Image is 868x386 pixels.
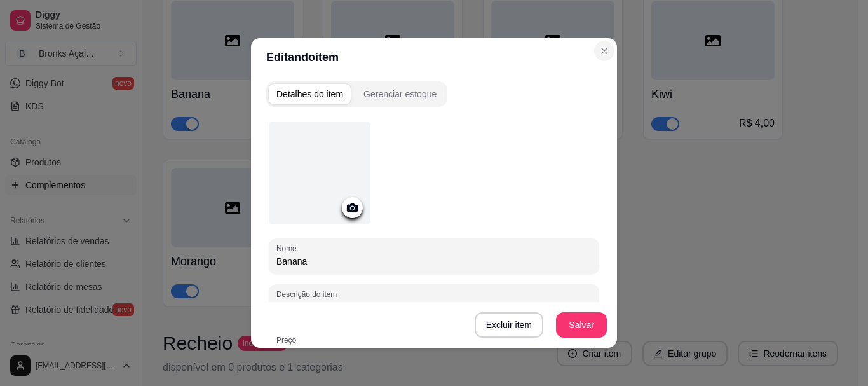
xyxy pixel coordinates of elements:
[594,41,614,61] button: Close
[276,289,341,300] label: Descrição do item
[266,81,602,107] div: complement-group
[276,334,301,345] label: Preço
[276,255,592,268] input: Nome
[276,88,343,100] div: Detalhes do item
[266,81,447,107] div: complement-group
[475,312,543,338] button: Excluir item
[363,88,437,100] div: Gerenciar estoque
[276,243,301,254] label: Nome
[556,312,607,338] button: Salvar
[251,38,617,76] header: Editando item
[276,301,592,314] input: Descrição do item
